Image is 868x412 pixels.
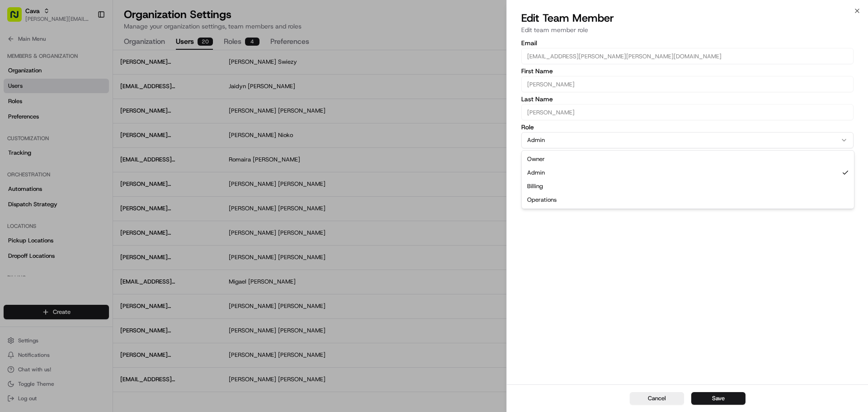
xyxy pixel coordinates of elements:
input: Clear [24,58,149,68]
img: 1736555255976-a54dd68f-1ca7-489b-9aae-adbdc363a1c4 [18,141,25,148]
span: • [75,165,78,172]
p: Edit team member role [521,25,854,34]
span: Admin [527,169,545,177]
span: [PERSON_NAME] [28,165,73,172]
img: Jaimie Jaretsky [9,156,24,170]
div: 💻 [76,203,84,210]
label: Last Name [521,96,854,102]
input: Email [521,48,854,64]
label: Role [521,124,854,130]
span: API Documentation [85,202,145,211]
span: Pylon [90,224,109,231]
span: Owner [527,155,545,163]
h2: Edit Team Member [521,11,854,25]
label: Email [521,40,854,46]
button: Cancel [630,392,684,405]
img: 1724597045416-56b7ee45-8013-43a0-a6f9-03cb97ddad50 [19,86,35,103]
span: [PERSON_NAME] [28,140,73,147]
span: Knowledge Base [18,202,69,211]
div: 📗 [9,203,16,210]
input: First Name [521,76,854,92]
a: 📗Knowledge Base [5,199,73,215]
span: Operations [527,196,557,204]
span: [DATE] [80,140,99,147]
button: Save [691,392,745,405]
a: Powered byPylon [64,224,109,231]
div: We're available if you need us! [41,95,124,103]
img: Nash [9,9,27,27]
img: Grace Nketiah [9,132,24,146]
span: Billing [527,182,543,190]
a: 💻API Documentation [73,199,149,215]
span: [DATE] [80,165,99,172]
img: 1736555255976-a54dd68f-1ca7-489b-9aae-adbdc363a1c4 [9,86,25,103]
span: • [75,140,78,147]
div: Past conversations [9,118,61,125]
input: Last Name [521,104,854,120]
button: Start new chat [154,89,165,100]
p: Welcome 👋 [9,36,165,51]
label: First Name [521,68,854,74]
button: See all [140,116,165,127]
div: Start new chat [41,86,148,95]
